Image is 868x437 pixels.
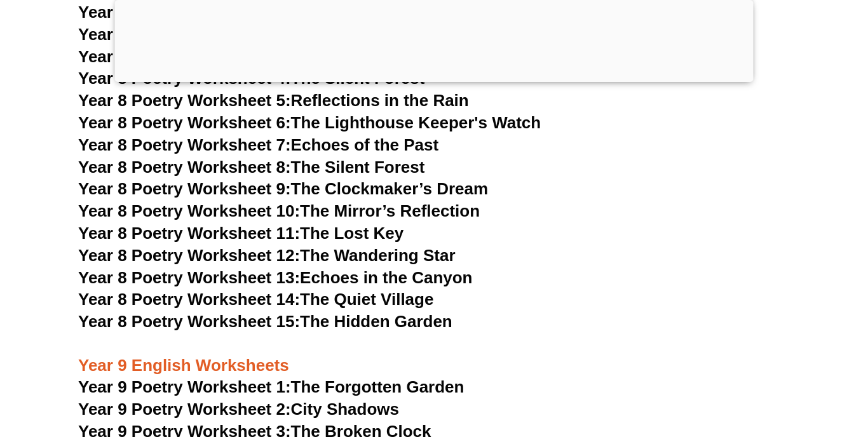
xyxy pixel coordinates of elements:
a: Year 8 Poetry Worksheet 5:Reflections in the Rain [78,91,469,110]
span: Year 8 Poetry Worksheet 1: [78,3,291,22]
span: Year 9 Poetry Worksheet 1: [78,377,291,396]
a: Year 8 Poetry Worksheet 1:Whispers of the Autumn Wind [78,3,526,22]
span: Year 8 Poetry Worksheet 2: [78,25,291,44]
span: Year 8 Poetry Worksheet 10: [78,201,300,220]
a: Year 8 Poetry Worksheet 8:The Silent Forest [78,158,424,177]
span: Year 8 Poetry Worksheet 3: [78,47,291,66]
a: Year 8 Poetry Worksheet 11:The Lost Key [78,224,403,243]
span: Year 8 Poetry Worksheet 11: [78,224,300,243]
iframe: Chat Widget [657,293,868,437]
a: Year 8 Poetry Worksheet 2:Echoes of the Forgotten Shore [78,25,532,44]
a: Year 8 Poetry Worksheet 6:The Lighthouse Keeper's Watch [78,113,541,132]
a: Year 8 Poetry Worksheet 13:Echoes in the Canyon [78,268,473,287]
a: Year 9 Poetry Worksheet 1:The Forgotten Garden [78,377,464,396]
span: Year 8 Poetry Worksheet 13: [78,268,300,287]
span: Year 8 Poetry Worksheet 4: [78,69,291,88]
span: Year 8 Poetry Worksheet 7: [78,135,291,154]
span: Year 8 Poetry Worksheet 6: [78,113,291,132]
a: Year 8 Poetry Worksheet 7:Echoes of the Past [78,135,438,154]
a: Year 9 Poetry Worksheet 2:City Shadows [78,400,399,419]
span: Year 8 Poetry Worksheet 15: [78,312,300,331]
span: Year 9 Poetry Worksheet 2: [78,400,291,419]
a: Year 8 Poetry Worksheet 10:The Mirror’s Reflection [78,201,480,220]
a: Year 8 Poetry Worksheet 12:The Wandering Star [78,246,456,265]
span: Year 8 Poetry Worksheet 5: [78,91,291,110]
span: Year 8 Poetry Worksheet 9: [78,179,291,198]
h3: Year 9 English Worksheets [78,333,790,377]
span: Year 8 Poetry Worksheet 8: [78,158,291,177]
a: Year 8 Poetry Worksheet 14:The Quiet Village [78,290,433,309]
span: Year 8 Poetry Worksheet 14: [78,290,300,309]
a: Year 8 Poetry Worksheet 15:The Hidden Garden [78,312,452,331]
span: Year 8 Poetry Worksheet 12: [78,246,300,265]
a: Year 8 Poetry Worksheet 3:The Clock Tower's Lament [78,47,498,66]
a: Year 8 Poetry Worksheet 9:The Clockmaker’s Dream [78,179,488,198]
a: Year 8 Poetry Worksheet 4:The Silent Forest [78,69,424,88]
